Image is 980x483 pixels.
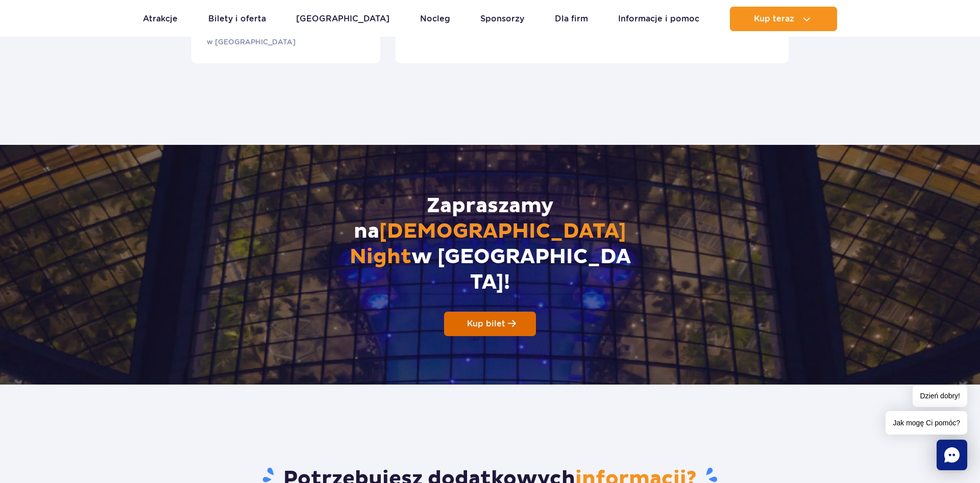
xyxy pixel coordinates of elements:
[886,411,967,435] span: Jak mogę Ci pomóc?
[913,385,967,407] span: Dzień dobry!
[420,7,450,31] a: Nocleg
[208,7,266,31] a: Bilety i oferta
[555,7,588,31] a: Dla firm
[618,7,699,31] a: Informacje i pomoc
[296,7,389,31] a: [GEOGRAPHIC_DATA]
[347,193,633,295] h2: Zapraszamy na w [GEOGRAPHIC_DATA]!
[730,7,837,31] button: Kup teraz
[143,7,178,31] a: Atrakcje
[350,219,627,270] span: [DEMOGRAPHIC_DATA] Night
[207,27,365,47] p: 20% zniżka na czwartkowy nocleg w [GEOGRAPHIC_DATA]
[480,7,524,31] a: Sponsorzy
[754,14,794,23] span: Kup teraz
[467,319,505,328] span: Kup bilet
[444,312,536,336] a: Kup bilet
[937,440,967,470] div: Chat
